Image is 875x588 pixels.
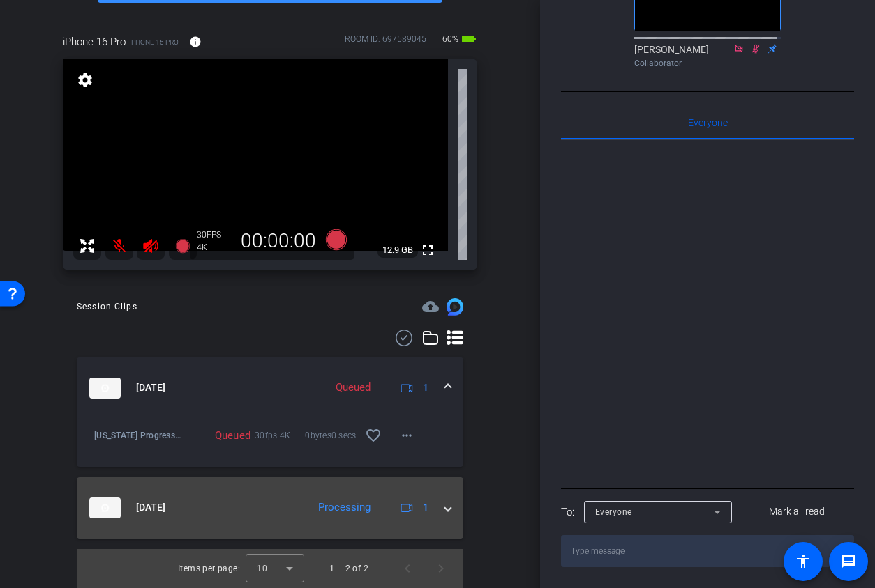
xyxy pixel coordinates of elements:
[440,28,461,50] span: 60%
[89,497,121,518] img: thumb-nail
[77,477,463,539] mat-expansion-panel-header: thumb-nail[DATE]Processing1
[77,419,463,467] div: thumb-nail[DATE]Queued1
[89,378,121,399] img: thumb-nail
[688,118,728,127] span: Everyone
[63,34,126,49] span: iPhone 16 Pro
[423,380,428,395] span: 1
[178,562,240,575] div: Items per page:
[331,428,357,442] span: 0 secs
[419,242,436,258] mat-icon: fullscreen
[136,380,165,395] span: [DATE]
[197,229,232,240] div: 30
[377,242,418,258] span: 12.9 GB
[795,553,812,570] mat-icon: accessibility
[422,298,439,315] mat-icon: cloud_upload
[840,553,857,570] mat-icon: message
[423,500,428,515] span: 1
[422,298,439,315] span: Destinations for your clips
[311,500,377,516] div: Processing
[461,31,477,47] mat-icon: battery_std
[391,552,424,585] button: Previous page
[94,428,182,442] span: [US_STATE] Progress x Pipeline Fund Interview-iPhone 16 Pro-2025-08-20-15-05-46-887-0
[75,72,95,88] mat-icon: settings
[769,504,825,519] span: Mark all read
[447,298,463,315] img: Session clips
[77,357,463,419] mat-expansion-panel-header: thumb-nail[DATE]Queued1
[740,500,855,525] button: Mark all read
[561,504,574,520] div: To:
[365,427,382,444] mat-icon: favorite_border
[634,57,781,70] div: Collaborator
[77,300,137,314] div: Session Clips
[255,428,280,442] span: 30fps
[207,230,221,240] span: FPS
[329,562,368,575] div: 1 – 2 of 2
[136,500,165,515] span: [DATE]
[208,428,230,442] div: Queued
[634,42,781,70] div: [PERSON_NAME]
[232,229,325,253] div: 00:00:00
[398,427,415,444] mat-icon: more_horiz
[305,428,331,442] span: 0bytes
[424,552,458,585] button: Next page
[329,380,377,396] div: Queued
[280,428,305,442] span: 4K
[345,33,426,53] div: ROOM ID: 697589045
[595,507,632,517] span: Everyone
[197,242,232,253] div: 4K
[129,37,179,47] span: iPhone 16 Pro
[189,36,202,48] mat-icon: info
